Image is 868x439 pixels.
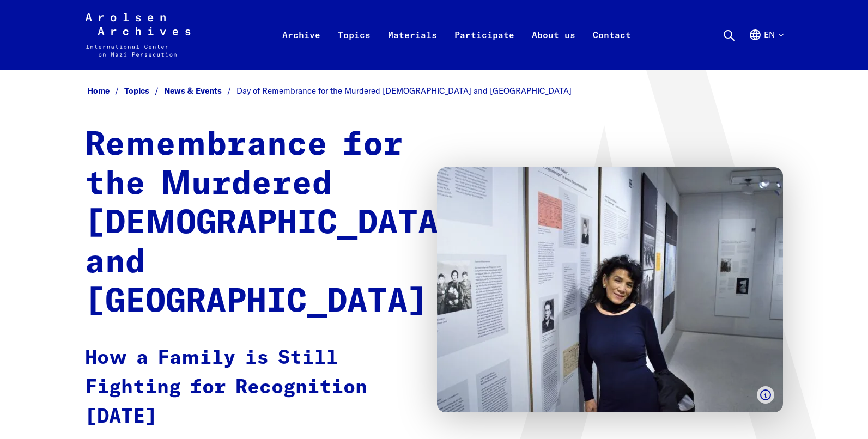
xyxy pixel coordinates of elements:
a: Topics [329,26,379,70]
a: Home [87,86,124,96]
img: Ramona Sendlinger visiting an exhibition at the Munich Documentation Center for the History of Na... [437,167,783,412]
a: News & Events [164,86,236,96]
nav: Primary [274,13,640,57]
span: Day of Remembrance for the Murdered [DEMOGRAPHIC_DATA] and [GEOGRAPHIC_DATA] [236,86,572,96]
a: Participate [446,26,523,70]
a: Contact [584,26,640,70]
strong: How a Family is Still Fighting for Recognition [DATE] [85,349,367,427]
a: Topics [124,86,164,96]
button: Show caption [757,386,774,404]
a: About us [523,26,584,70]
nav: Breadcrumb [85,83,783,100]
button: English, language selection [749,28,783,68]
a: Archive [274,26,329,70]
a: Materials [379,26,446,70]
strong: Remembrance for the Murdered [DEMOGRAPHIC_DATA] and [GEOGRAPHIC_DATA] [85,129,458,319]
